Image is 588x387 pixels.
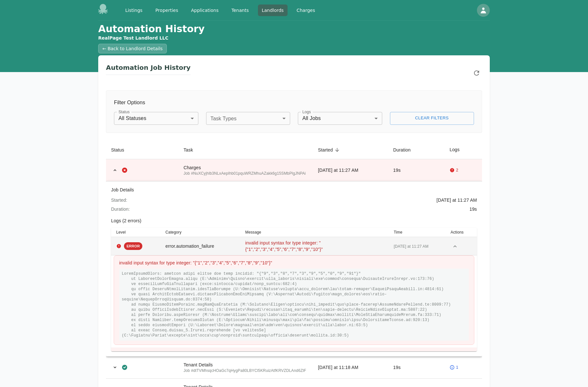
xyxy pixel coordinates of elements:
dd: 19s [469,206,477,212]
h6: Filter Options [114,98,474,107]
a: Charges [293,5,319,16]
span: invalid input syntax for type integer: "{"1","2","3","4","5","6","7","8","9","10"}" [245,240,323,252]
button: Clear Filters [390,112,474,125]
th: Logs [444,141,482,159]
div: All Statuses [114,112,198,125]
pre: LoremIpsumdOlors: ametcon adipi elitse doe temp incidid: "{"9","3","8","7","3","9","5","0","9","9... [119,269,469,341]
span: 1 [456,365,458,370]
span: Status [111,146,133,154]
div: All Jobs [298,112,382,125]
div: 2 errors [450,168,458,173]
dt: Started: [111,197,127,203]
th: Level [111,228,160,237]
div: Automation History [98,23,205,35]
div: invalid input syntax for type integer: "{"1","2","3","4","5","6","7","8","9","10"}" [119,260,469,266]
div: RealPage Test Landlord LLC [98,35,205,41]
h4: Logs (2 errors) [111,217,477,224]
h4: Job Details [111,187,477,193]
span: [DATE] at 11:27 AM [394,244,429,249]
div: success [121,364,128,371]
a: Applications [187,5,223,16]
span: Started [318,146,341,154]
div: Charges [184,164,308,171]
a: Tenants [228,5,253,16]
a: ← Back to Landlord Details [98,44,167,53]
td: [DATE] at 11:27 AM [313,159,388,181]
a: Properties [151,5,182,16]
span: Task [184,146,201,154]
span: ERROR [124,244,142,249]
div: failed [121,167,128,173]
td: 19s [388,159,444,181]
a: Listings [121,5,146,16]
span: error.automation_failure [166,244,214,249]
label: Status [119,109,130,115]
span: 2 [456,168,458,173]
div: Job # NuXCyjhlb3NLxAepIhb01pquWRZMhuAZakk6g15SMbPlgJNPAi [184,171,308,176]
dd: [DATE] at 11:27 AM [437,197,477,203]
div: Tenant Details [184,362,308,368]
span: invalid input syntax for type integer: "{"1","2","3","4","5","6","7","8","9","10"}" [245,351,323,362]
a: Landlords [258,5,288,16]
td: 19s [388,356,444,379]
label: Logs [302,109,311,115]
div: Job # dtTVMhsqcHOaGc7qHygPa80LBYCl5KRuizAtfKRVZDLAnd6ZlF [184,368,308,373]
button: Refresh automation history [471,68,482,78]
span: Duration [393,146,419,154]
th: Category [160,228,240,237]
div: 1 info log [450,365,458,370]
div: Type: error.automation_failure, Level: error [124,242,142,250]
h3: Automation Job History [106,63,191,75]
td: [DATE] at 11:18 AM [313,356,388,379]
th: Time [389,228,446,237]
th: Actions [445,228,477,237]
th: Message [240,228,389,237]
dt: Duration: [111,206,130,212]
